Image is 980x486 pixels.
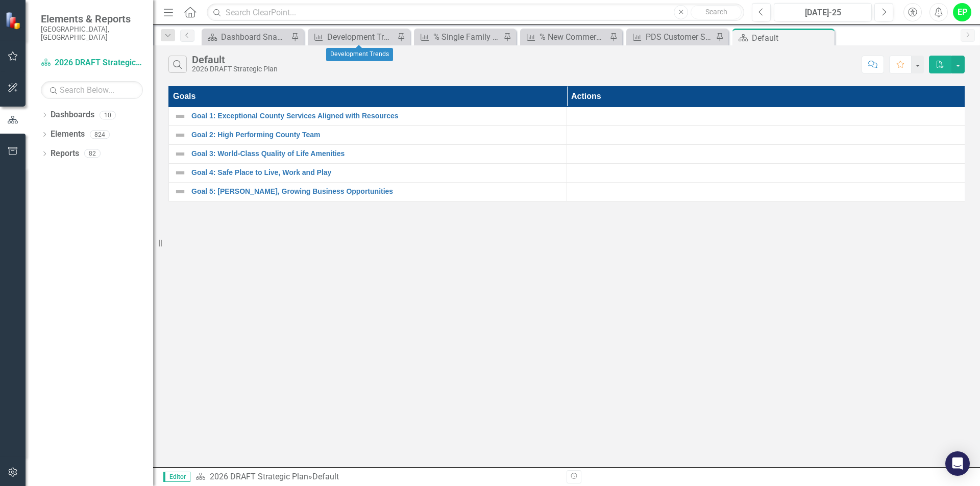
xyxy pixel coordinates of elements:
[945,451,970,476] div: Open Intercom Messenger
[774,3,872,21] button: [DATE]-25
[169,107,567,125] td: Double-Click to Edit Right Click for Context Menu
[41,81,143,99] input: Search Below...
[629,31,713,43] a: PDS Customer Service (Copy) w/ Accela
[51,129,85,140] a: Elements
[169,125,567,144] td: Double-Click to Edit Right Click for Context Menu
[523,31,607,43] a: % New Commercial On Time Reviews Monthly
[174,167,186,179] img: Not Defined
[195,471,559,483] div: »
[192,54,278,65] div: Default
[204,31,288,43] a: Dashboard Snapshot
[5,12,23,30] img: ClearPoint Strategy
[326,48,393,61] div: Development Trends
[163,472,190,482] span: Editor
[416,31,501,43] a: % Single Family Residential Permit Reviews On Time Monthly
[191,188,561,195] a: Goal 5: [PERSON_NAME], Growing Business Opportunities
[191,131,561,139] a: Goal 2: High Performing County Team
[327,31,395,43] div: Development Trends
[705,8,727,16] span: Search
[174,129,186,141] img: Not Defined
[90,130,110,139] div: 824
[191,112,561,120] a: Goal 1: Exceptional County Services Aligned with Resources
[777,7,868,19] div: [DATE]-25
[41,25,143,42] small: [GEOGRAPHIC_DATA], [GEOGRAPHIC_DATA]
[540,31,607,43] div: % New Commercial On Time Reviews Monthly
[169,163,567,182] td: Double-Click to Edit Right Click for Context Menu
[51,148,79,160] a: Reports
[221,31,288,43] div: Dashboard Snapshot
[41,57,143,69] a: 2026 DRAFT Strategic Plan
[100,111,116,119] div: 10
[51,109,94,121] a: Dashboards
[191,169,561,176] a: Goal 4: Safe Place to Live, Work and Play
[953,3,971,21] button: EP
[433,31,501,43] div: % Single Family Residential Permit Reviews On Time Monthly
[310,31,395,43] a: Development Trends
[169,182,567,201] td: Double-Click to Edit Right Click for Context Menu
[169,144,567,163] td: Double-Click to Edit Right Click for Context Menu
[312,472,339,481] div: Default
[210,472,308,481] a: 2026 DRAFT Strategic Plan
[646,31,713,43] div: PDS Customer Service (Copy) w/ Accela
[84,149,101,158] div: 82
[207,4,744,21] input: Search ClearPoint...
[691,5,742,19] button: Search
[174,186,186,198] img: Not Defined
[174,110,186,122] img: Not Defined
[41,13,143,25] span: Elements & Reports
[192,65,278,73] div: 2026 DRAFT Strategic Plan
[752,32,832,44] div: Default
[174,148,186,160] img: Not Defined
[191,150,561,158] a: Goal 3: World-Class Quality of Life Amenities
